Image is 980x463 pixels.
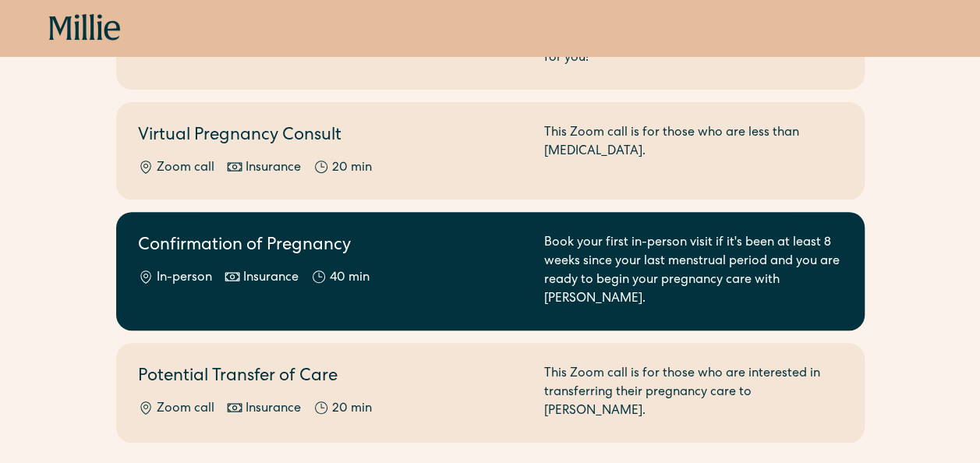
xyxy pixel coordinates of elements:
div: Zoom call [157,159,214,178]
div: Zoom call [157,400,214,419]
div: Insurance [243,269,299,288]
h2: Confirmation of Pregnancy [138,234,525,260]
div: This Zoom call is for those who are interested in transferring their pregnancy care to [PERSON_NA... [544,365,843,421]
div: 20 min [332,159,372,178]
a: Potential Transfer of CareZoom callInsurance20 minThis Zoom call is for those who are interested ... [116,343,865,443]
a: Confirmation of PregnancyIn-personInsurance40 minBook your first in-person visit if it's been at ... [116,212,865,330]
h2: Potential Transfer of Care [138,365,525,391]
div: Insurance [246,400,301,419]
div: Insurance [246,159,301,178]
h2: Virtual Pregnancy Consult [138,124,525,150]
a: Virtual Pregnancy ConsultZoom callInsurance20 minThis Zoom call is for those who are less than [M... [116,102,865,200]
div: This Zoom call is for those who are less than [MEDICAL_DATA]. [544,124,843,178]
div: Book your first in-person visit if it's been at least 8 weeks since your last menstrual period an... [544,234,843,309]
div: 20 min [332,400,372,419]
div: 40 min [330,269,370,288]
div: In-person [157,269,212,288]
